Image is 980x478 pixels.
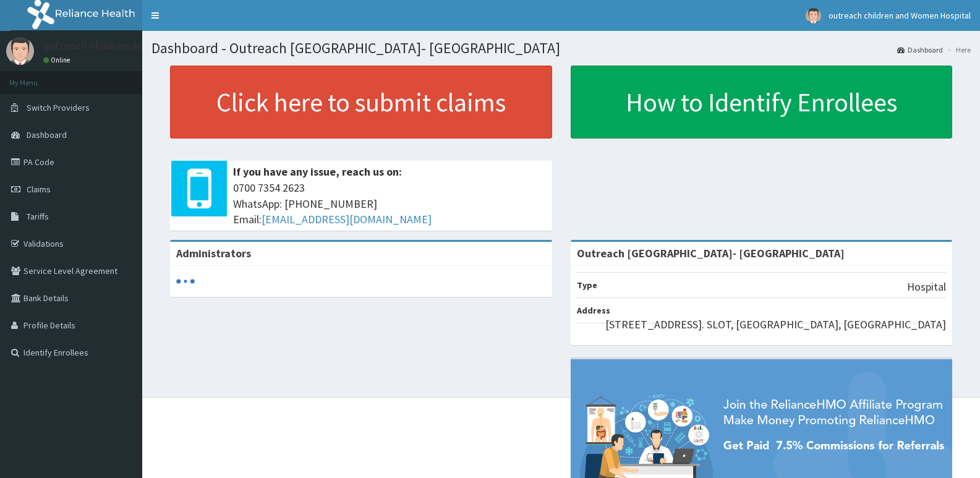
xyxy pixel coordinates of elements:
span: Switch Providers [27,102,90,113]
img: User Image [806,8,821,23]
b: Administrators [176,246,251,260]
b: Type [577,280,597,291]
p: outreach children and Women Hospital [43,40,231,51]
b: If you have any issue, reach us on: [233,164,402,179]
h1: Dashboard - Outreach [GEOGRAPHIC_DATA]- [GEOGRAPHIC_DATA] [151,40,971,56]
span: Claims [27,184,51,195]
p: [STREET_ADDRESS]. SLOT, [GEOGRAPHIC_DATA], [GEOGRAPHIC_DATA] [605,317,946,333]
a: Click here to submit claims [170,66,552,139]
span: Tariffs [27,211,49,222]
a: Dashboard [897,45,943,55]
a: How to Identify Enrollees [571,66,953,139]
li: Here [944,45,971,55]
a: Online [43,56,73,64]
b: Address [577,305,610,316]
img: User Image [6,37,34,65]
a: [EMAIL_ADDRESS][DOMAIN_NAME] [262,212,432,226]
span: outreach children and Women Hospital [829,10,971,21]
span: 0700 7354 2623 WhatsApp: [PHONE_NUMBER] Email: [233,180,546,228]
span: Dashboard [27,129,67,140]
p: Hospital [907,279,946,295]
strong: Outreach [GEOGRAPHIC_DATA]- [GEOGRAPHIC_DATA] [577,246,845,260]
svg: audio-loading [176,272,195,291]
